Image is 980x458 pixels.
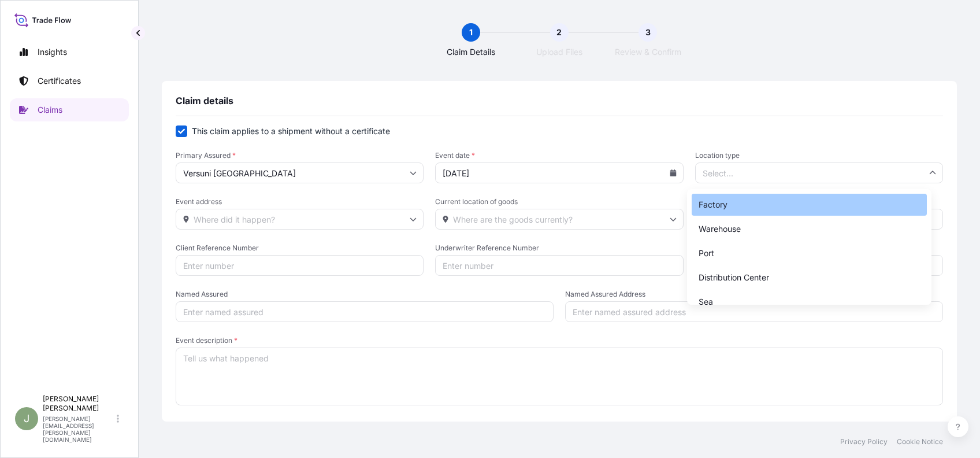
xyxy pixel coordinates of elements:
[10,98,129,121] a: Claims
[176,301,554,322] input: Enter named assured
[469,27,473,38] span: 1
[565,301,943,322] input: Enter named assured address
[435,162,683,183] input: mm/dd/yyyy
[435,243,683,253] span: Underwriter Reference Number
[176,162,424,183] input: Select Primary Assured...
[192,125,390,137] p: This claim applies to a shipment without a certificate
[10,40,129,64] a: Insights
[38,46,67,58] p: Insights
[176,290,554,299] span: Named Assured
[556,27,562,38] span: 2
[10,69,129,93] a: Certificates
[645,27,651,38] span: 3
[692,218,927,240] div: Warehouse
[38,75,81,87] p: Certificates
[692,291,927,313] div: Sea
[176,95,233,106] span: Claim details
[43,415,114,443] p: [PERSON_NAME][EMAIL_ADDRESS][PERSON_NAME][DOMAIN_NAME]
[176,209,424,230] input: Where did it happen?
[435,255,683,276] input: Enter number
[435,197,683,206] span: Current location of goods
[43,394,114,413] p: [PERSON_NAME] [PERSON_NAME]
[24,413,29,424] span: J
[692,267,927,289] div: Distribution Center
[565,290,943,299] span: Named Assured Address
[435,209,683,230] input: Where are the goods currently?
[435,151,683,160] span: Event date
[176,336,943,345] span: Event description
[176,197,424,206] span: Event address
[692,242,927,264] div: Port
[692,194,927,216] div: Factory
[615,46,681,58] span: Review & Confirm
[695,151,943,160] span: Location type
[176,255,424,276] input: Enter number
[897,437,943,446] a: Cookie Notice
[447,46,495,58] span: Claim Details
[536,46,582,58] span: Upload Files
[176,243,424,253] span: Client Reference Number
[840,437,888,446] a: Privacy Policy
[38,104,62,116] p: Claims
[176,151,424,160] span: Primary Assured
[695,162,943,183] input: Select...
